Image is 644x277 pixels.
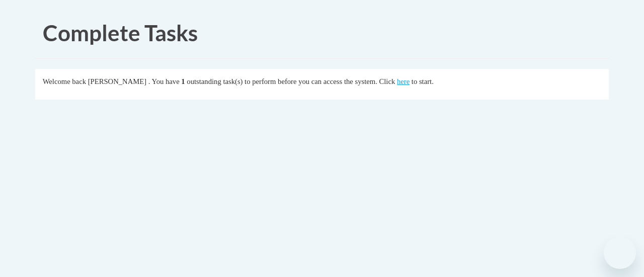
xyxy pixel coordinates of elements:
[43,20,198,46] span: Complete Tasks
[397,77,410,85] a: here
[148,77,180,85] span: . You have
[412,77,434,85] span: to start.
[88,77,146,85] span: [PERSON_NAME]
[187,77,395,85] span: outstanding task(s) to perform before you can access the system. Click
[43,77,86,85] span: Welcome back
[604,237,636,269] iframe: Button to launch messaging window
[181,77,185,85] span: 1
